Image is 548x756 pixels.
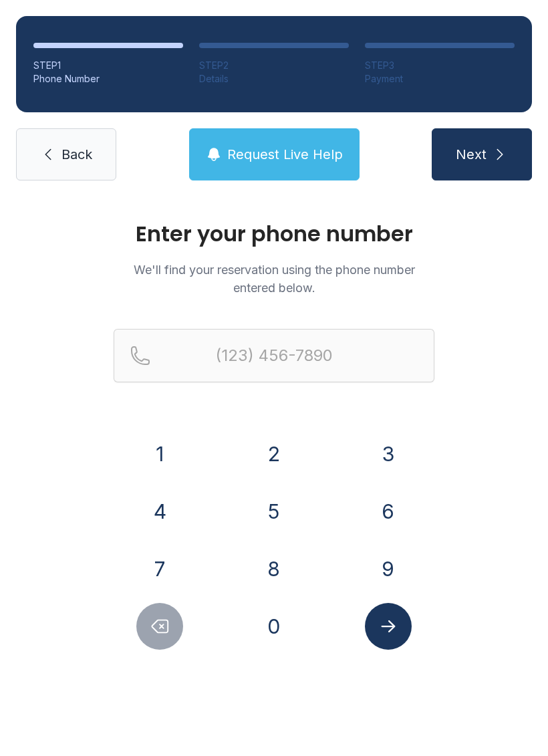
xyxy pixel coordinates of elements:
[251,488,297,535] button: 5
[199,59,349,72] div: STEP 2
[365,545,412,592] button: 9
[136,603,183,650] button: Delete number
[114,329,434,382] input: Reservation phone number
[365,488,412,535] button: 6
[136,488,183,535] button: 4
[365,430,412,477] button: 3
[114,261,434,297] p: We'll find your reservation using the phone number entered below.
[251,545,297,592] button: 8
[61,145,92,164] span: Back
[456,145,487,164] span: Next
[365,59,515,72] div: STEP 3
[33,59,183,72] div: STEP 1
[365,603,412,650] button: Submit lookup form
[365,72,515,86] div: Payment
[136,430,183,477] button: 1
[199,72,349,86] div: Details
[114,223,434,245] h1: Enter your phone number
[227,145,343,164] span: Request Live Help
[33,72,183,86] div: Phone Number
[136,545,183,592] button: 7
[251,603,297,650] button: 0
[251,430,297,477] button: 2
